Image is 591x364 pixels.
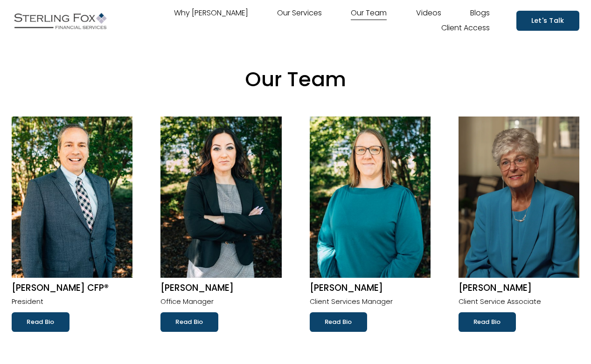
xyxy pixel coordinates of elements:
[310,295,431,308] p: Client Services Manager
[12,295,132,308] p: President
[310,312,367,332] a: Read Bio
[160,312,218,332] a: Read Bio
[470,6,490,21] a: Blogs
[416,6,441,21] a: Videos
[516,11,579,31] a: Let's Talk
[310,117,431,278] img: Kerri Pait
[160,295,281,308] p: Office Manager
[12,61,579,97] p: Our Team
[459,282,579,294] h2: [PERSON_NAME]
[441,21,490,36] a: Client Access
[160,117,281,278] img: Lisa M. Coello
[12,9,109,33] img: Sterling Fox Financial Services
[351,6,387,21] a: Our Team
[12,117,132,278] img: Robert W. Volpe CFP®
[459,295,579,308] p: Client Service Associate
[12,312,69,332] a: Read Bio
[12,282,132,294] h2: [PERSON_NAME] CFP®
[310,282,431,294] h2: [PERSON_NAME]
[459,312,516,332] a: Read Bio
[174,6,248,21] a: Why [PERSON_NAME]
[160,282,281,294] h2: [PERSON_NAME]
[277,6,322,21] a: Our Services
